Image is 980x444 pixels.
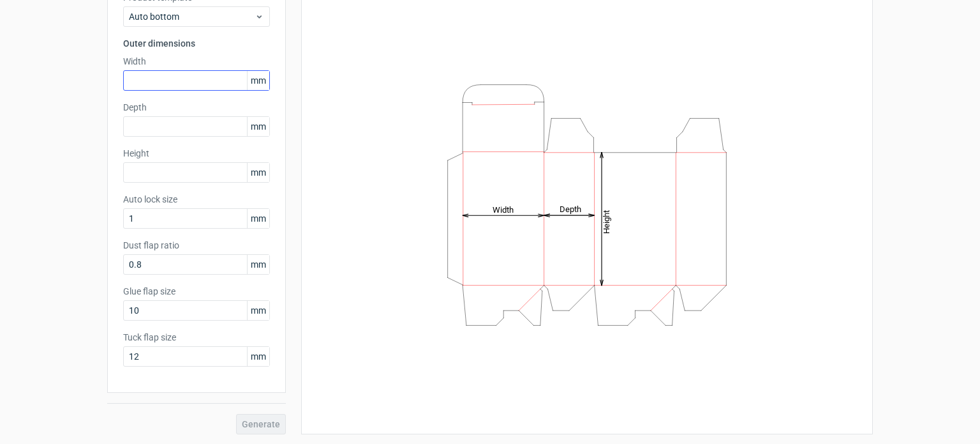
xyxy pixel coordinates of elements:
span: mm [247,255,269,274]
label: Width [123,55,270,68]
span: mm [247,301,269,320]
span: mm [247,209,269,228]
span: Auto bottom [129,10,255,23]
label: Auto lock size [123,193,270,206]
tspan: Depth [560,204,581,214]
span: mm [247,71,269,90]
span: mm [247,117,269,136]
h3: Outer dimensions [123,37,270,50]
label: Glue flap size [123,285,270,298]
tspan: Width [493,204,514,214]
label: Depth [123,101,270,114]
label: Height [123,147,270,160]
label: Dust flap ratio [123,239,270,252]
label: Tuck flap size [123,331,270,344]
span: mm [247,163,269,182]
span: mm [247,347,269,366]
tspan: Height [602,210,611,233]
